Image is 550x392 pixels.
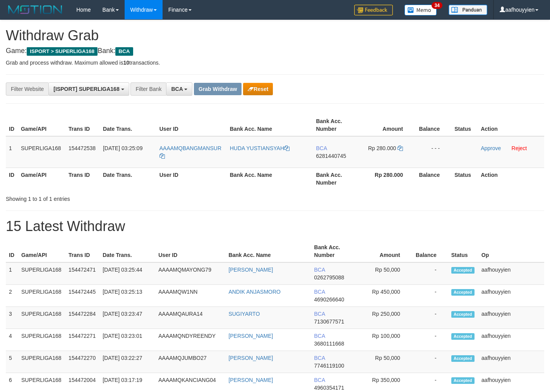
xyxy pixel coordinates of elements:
td: aafhouyyien [478,262,544,285]
th: Bank Acc. Number [313,168,359,190]
th: Status [448,240,478,262]
th: Game/API [18,168,65,190]
span: BCA [314,355,325,361]
td: Rp 100,000 [357,329,412,351]
h4: Game: Bank: [6,47,544,55]
th: Bank Acc. Name [225,240,311,262]
th: Action [478,168,544,190]
span: Copy 4960354171 to clipboard [314,385,344,391]
td: AAAAMQMAYONG79 [155,262,225,285]
img: panduan.png [449,5,487,15]
td: Rp 250,000 [357,307,412,329]
img: MOTION_logo.png [6,4,65,15]
th: Action [478,114,544,136]
td: 154472270 [65,351,99,373]
td: 154472445 [65,285,99,307]
th: Date Trans. [100,114,156,136]
span: Accepted [451,355,475,362]
h1: Withdraw Grab [6,28,544,43]
a: [PERSON_NAME] [228,355,273,361]
td: SUPERLIGA168 [18,136,65,168]
span: 154472538 [69,145,96,151]
span: [ISPORT] SUPERLIGA168 [53,86,119,92]
span: AAAAMQBANGMANSUR [159,145,221,151]
th: Rp 280.000 [359,168,415,190]
td: AAAAMQJUMBO27 [155,351,225,373]
span: ISPORT > SUPERLIGA168 [27,47,98,56]
span: BCA [171,86,183,92]
img: Button%20Memo.svg [404,5,437,15]
th: Status [451,168,478,190]
span: Copy 4690266640 to clipboard [314,296,344,303]
th: Date Trans. [99,240,155,262]
th: Bank Acc. Name [227,168,313,190]
td: AAAAMQAURA14 [155,307,225,329]
td: - [412,329,448,351]
th: User ID [156,114,227,136]
td: - - - [415,136,451,168]
td: [DATE] 03:22:27 [99,351,155,373]
a: [PERSON_NAME] [228,267,273,273]
th: Bank Acc. Name [227,114,313,136]
td: SUPERLIGA168 [18,307,65,329]
td: - [412,351,448,373]
td: 154472271 [65,329,99,351]
th: Trans ID [65,114,100,136]
span: Accepted [451,289,475,296]
span: [DATE] 03:25:09 [103,145,142,151]
th: Bank Acc. Number [313,114,359,136]
div: Filter Website [6,82,48,96]
th: Op [478,240,544,262]
th: ID [6,114,18,136]
th: Date Trans. [100,168,156,190]
a: SUGIYARTO [228,311,260,317]
button: Grab Withdraw [194,83,242,95]
th: Trans ID [65,168,100,190]
span: BCA [314,311,325,317]
a: Copy 280000 to clipboard [398,145,403,151]
th: ID [6,168,18,190]
td: 1 [6,262,18,285]
span: Rp 280.000 [368,145,396,151]
th: User ID [155,240,225,262]
span: BCA [314,377,325,383]
a: [PERSON_NAME] [228,333,273,339]
td: 2 [6,285,18,307]
span: 34 [432,2,442,9]
td: [DATE] 03:25:44 [99,262,155,285]
td: [DATE] 03:25:13 [99,285,155,307]
th: Bank Acc. Number [311,240,357,262]
span: Copy 3680111668 to clipboard [314,341,344,347]
span: Accepted [451,267,475,274]
td: 5 [6,351,18,373]
th: Balance [415,168,451,190]
span: BCA [314,333,325,339]
td: 3 [6,307,18,329]
span: Copy 7130677571 to clipboard [314,318,344,325]
p: Grab and process withdraw. Maximum allowed is transactions. [6,59,544,67]
td: aafhouyyien [478,307,544,329]
td: Rp 50,000 [357,262,412,285]
td: SUPERLIGA168 [18,285,65,307]
td: SUPERLIGA168 [18,351,65,373]
td: - [412,262,448,285]
td: AAAAMQW1NN [155,285,225,307]
td: 4 [6,329,18,351]
th: Status [451,114,478,136]
th: Balance [412,240,448,262]
span: BCA [115,47,133,56]
a: Reject [512,145,527,151]
span: Accepted [451,311,475,318]
button: BCA [166,82,192,96]
h1: 15 Latest Withdraw [6,219,544,234]
th: ID [6,240,18,262]
th: Trans ID [65,240,99,262]
td: [DATE] 03:23:01 [99,329,155,351]
span: Copy 0262795088 to clipboard [314,274,344,281]
td: - [412,307,448,329]
img: Feedback.jpg [354,5,393,15]
a: ANDIK ANJASMORO [228,289,281,295]
span: BCA [314,267,325,273]
td: - [412,285,448,307]
a: AAAAMQBANGMANSUR [159,145,221,159]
